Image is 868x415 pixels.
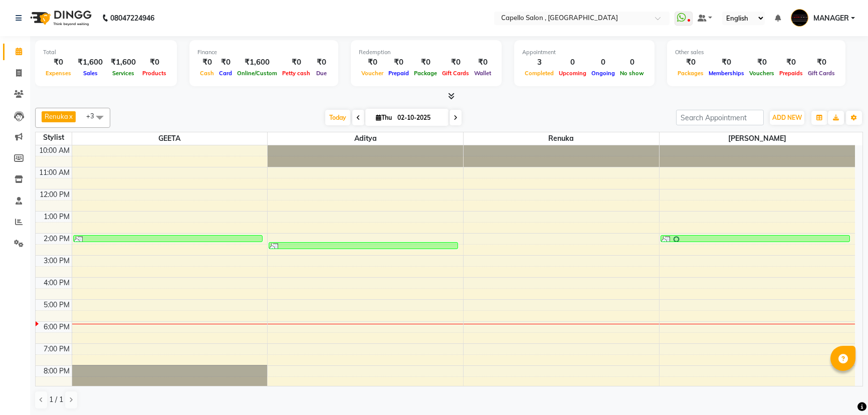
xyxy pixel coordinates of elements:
span: Wallet [472,70,494,77]
span: Gift Cards [805,70,837,77]
a: x [68,112,73,120]
span: Ongoing [589,70,617,77]
div: ₹1,600 [107,57,140,68]
div: 4:00 PM [42,278,72,288]
span: Completed [522,70,556,77]
div: ₹0 [805,57,837,68]
b: 08047224946 [110,4,154,32]
div: ₹0 [313,57,330,68]
span: MANAGER [813,13,849,24]
span: Voucher [359,70,386,77]
input: Search Appointment [676,110,764,125]
div: Finance [197,48,330,57]
div: Stylist [36,132,72,143]
div: ₹0 [706,57,747,68]
span: Today [325,110,350,125]
span: Products [140,70,169,77]
span: Expenses [43,70,74,77]
span: Packages [675,70,706,77]
div: ₹0 [440,57,472,68]
img: logo [26,4,94,32]
span: Services [110,70,137,77]
span: Card [216,70,235,77]
div: ₹0 [472,57,494,68]
div: 6:00 PM [42,322,72,332]
span: 1 / 1 [49,394,63,405]
div: ₹1,600 [74,57,107,68]
iframe: chat widget [826,375,858,405]
div: 10:00 AM [37,145,72,156]
div: ₹0 [140,57,169,68]
span: ADD NEW [772,114,802,121]
div: [PERSON_NAME], TK01, 02:05 PM-02:20 PM, Hair Spa Scrub [661,236,850,242]
span: Package [411,70,440,77]
span: [PERSON_NAME] [660,132,855,145]
div: 2:00 PM [42,234,72,244]
div: Other sales [675,48,837,57]
span: No show [617,70,646,77]
span: Thu [373,114,394,121]
div: ₹0 [777,57,805,68]
div: ₹0 [675,57,706,68]
div: Redemption [359,48,494,57]
div: ₹0 [411,57,440,68]
span: Petty cash [280,70,313,77]
div: 12:00 PM [38,189,72,200]
span: Upcoming [556,70,589,77]
span: aditya [268,132,463,145]
span: Vouchers [747,70,777,77]
div: ₹0 [216,57,235,68]
div: 3 [522,57,556,68]
div: 0 [556,57,589,68]
span: Cash [197,70,216,77]
div: ₹0 [43,57,74,68]
button: ADD NEW [770,111,804,125]
div: 0 [617,57,646,68]
div: ₹0 [359,57,386,68]
div: ₹0 [197,57,216,68]
span: Renuka [464,132,659,145]
div: ₹0 [386,57,411,68]
div: 7:00 PM [42,344,72,354]
div: ₹0 [747,57,777,68]
span: Prepaids [777,70,805,77]
div: 5:00 PM [42,300,72,310]
div: Appointment [522,48,646,57]
div: 3:00 PM [42,256,72,266]
span: Gift Cards [440,70,472,77]
input: 2025-10-02 [394,110,445,125]
div: 0 [589,57,617,68]
div: ₹0 [280,57,313,68]
span: Due [314,70,329,77]
span: Sales [81,70,100,77]
span: +3 [86,112,102,120]
img: MANAGER [791,9,808,27]
div: [PERSON_NAME], TK02, 02:25 PM-02:45 PM, Haircut [269,243,458,249]
span: Prepaid [386,70,411,77]
div: [PERSON_NAME], TK02, 02:05 PM-02:25 PM, Haircut + Styling + Shampoo & Conditioner (Matrix) [74,236,262,242]
span: GEETA [72,132,268,145]
div: Total [43,48,169,57]
div: ₹1,600 [235,57,280,68]
div: 11:00 AM [37,167,72,178]
div: 8:00 PM [42,366,72,376]
span: Renuka [45,112,68,120]
div: 1:00 PM [42,212,72,222]
span: Memberships [706,70,747,77]
span: Online/Custom [235,70,280,77]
